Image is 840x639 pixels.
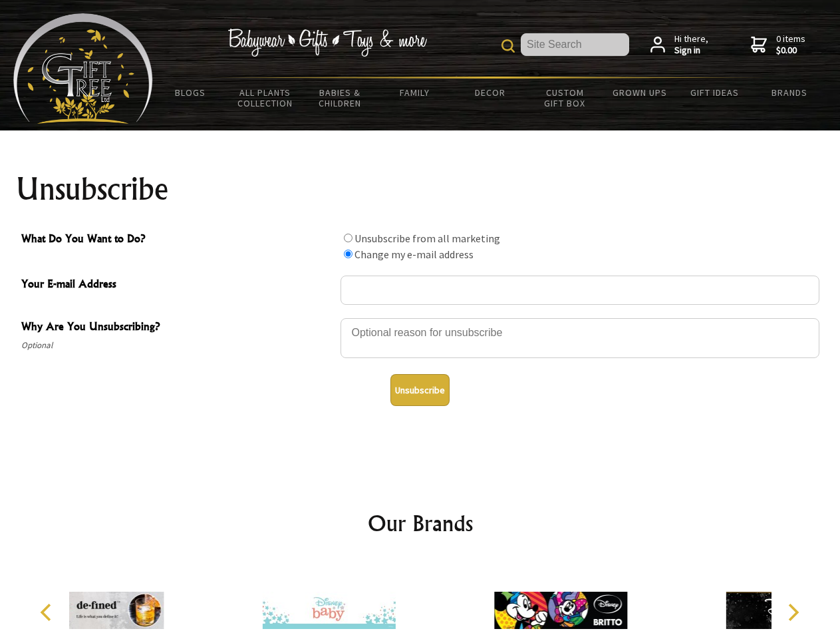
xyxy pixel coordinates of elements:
span: Your E-mail Address [21,276,334,295]
label: Change my e-mail address [354,248,474,261]
input: What Do You Want to Do? [344,250,352,258]
h2: Our Brands [27,507,814,539]
h1: Unsubscribe [16,173,825,205]
span: What Do You Want to Do? [21,230,334,250]
a: Custom Gift Box [527,79,603,117]
input: Your E-mail Address [341,276,819,305]
img: product search [501,39,515,53]
a: All Plants Collection [228,79,303,117]
span: Optional [21,337,334,353]
textarea: Why Are You Unsubscribing? [341,318,819,358]
a: Family [378,79,453,106]
button: Next [778,598,807,627]
strong: $0.00 [776,45,805,57]
button: Previous [33,598,63,627]
img: Babyware - Gifts - Toys and more... [13,13,153,124]
button: Unsubscribe [390,374,450,406]
a: Brands [752,79,827,106]
input: What Do You Want to Do? [344,234,352,242]
img: Babywear - Gifts - Toys & more [227,29,427,57]
a: Babies & Children [303,79,378,117]
a: Decor [452,79,527,106]
input: Site Search [521,33,629,56]
a: Hi there,Sign in [650,33,708,57]
label: Unsubscribe from all marketing [354,232,500,245]
strong: Sign in [674,45,708,57]
a: Grown Ups [602,79,677,106]
a: Gift Ideas [677,79,752,106]
a: 0 items$0.00 [751,33,805,57]
span: Why Are You Unsubscribing? [21,318,334,337]
a: BLOGS [153,79,228,106]
span: 0 items [776,33,805,57]
span: Hi there, [674,33,708,57]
